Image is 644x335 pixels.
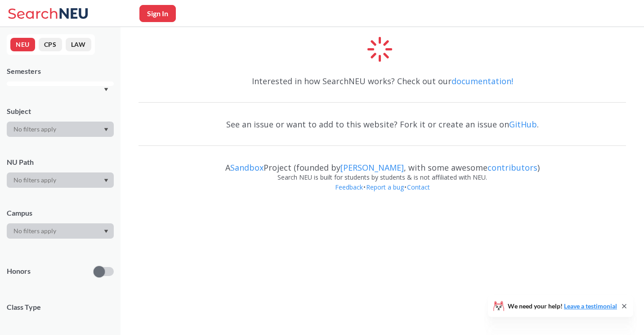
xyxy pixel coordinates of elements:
div: Dropdown arrow [7,223,114,239]
a: Leave a testimonial [564,302,617,310]
div: A Project (founded by , with some awesome ) [139,154,626,172]
a: Contact [407,183,430,191]
div: • • [139,182,626,206]
div: Dropdown arrow [7,172,114,188]
div: Subject [7,106,114,116]
svg: Dropdown arrow [104,128,108,131]
a: [PERSON_NAME] [340,162,404,173]
button: LAW [66,38,91,51]
a: documentation! [452,76,513,86]
svg: Dropdown arrow [104,230,108,233]
button: CPS [39,38,62,51]
span: Class Type [7,302,114,312]
a: Sandbox [230,162,264,173]
div: Semesters [7,66,114,76]
div: Dropdown arrow [7,122,114,137]
span: We need your help! [508,303,617,309]
div: Interested in how SearchNEU works? Check out our [139,68,626,94]
div: Search NEU is built for students by students & is not affiliated with NEU. [139,172,626,182]
div: NU Path [7,157,114,167]
div: See an issue or want to add to this website? Fork it or create an issue on . [139,111,626,137]
a: Feedback [335,183,363,191]
a: contributors [487,162,537,173]
a: Report a bug [366,183,404,191]
a: GitHub [509,119,537,130]
svg: Dropdown arrow [104,179,108,182]
div: Campus [7,208,114,218]
button: NEU [10,38,35,51]
p: Honors [7,266,31,276]
svg: Dropdown arrow [104,88,108,91]
button: Sign In [139,5,176,22]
